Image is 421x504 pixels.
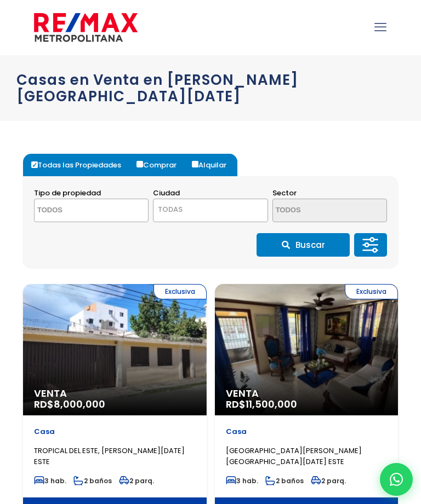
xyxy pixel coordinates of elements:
span: 11,500,000 [246,397,297,411]
span: Exclusiva [345,284,398,299]
input: Todas las Propiedades [31,161,38,168]
p: Casa [226,426,388,437]
span: Sector [272,188,297,198]
label: Todas las Propiedades [29,154,132,176]
span: 2 baños [265,476,304,485]
img: remax-metropolitana-logo [34,11,138,44]
input: Comprar [136,161,143,167]
h1: Casas en Venta en [PERSON_NAME][GEOGRAPHIC_DATA][DATE] [16,72,405,105]
button: Buscar [257,233,350,257]
span: 3 hab. [34,476,66,485]
textarea: Search [273,199,366,223]
span: Tipo de propiedad [34,188,101,198]
span: TODAS [158,204,183,215]
span: Exclusiva [153,284,207,299]
p: Casa [34,426,196,437]
span: TODAS [153,202,267,217]
input: Alquilar [192,161,198,167]
textarea: Search [35,199,128,223]
span: TODAS [153,199,268,222]
label: Comprar [134,154,187,176]
span: Venta [34,388,196,399]
span: TROPICAL DEL ESTE, [PERSON_NAME][DATE] ESTE [34,445,185,467]
span: 3 hab. [226,476,258,485]
span: 2 parq. [119,476,154,485]
label: Alquilar [189,154,237,176]
span: 8,000,000 [54,397,105,411]
span: RD$ [226,397,297,411]
span: 2 parq. [311,476,346,485]
span: Venta [226,388,388,399]
a: mobile menu [371,18,390,37]
span: [GEOGRAPHIC_DATA][PERSON_NAME][GEOGRAPHIC_DATA][DATE] ESTE [226,445,362,467]
span: RD$ [34,397,105,411]
span: 2 baños [73,476,112,485]
span: Ciudad [153,188,180,198]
